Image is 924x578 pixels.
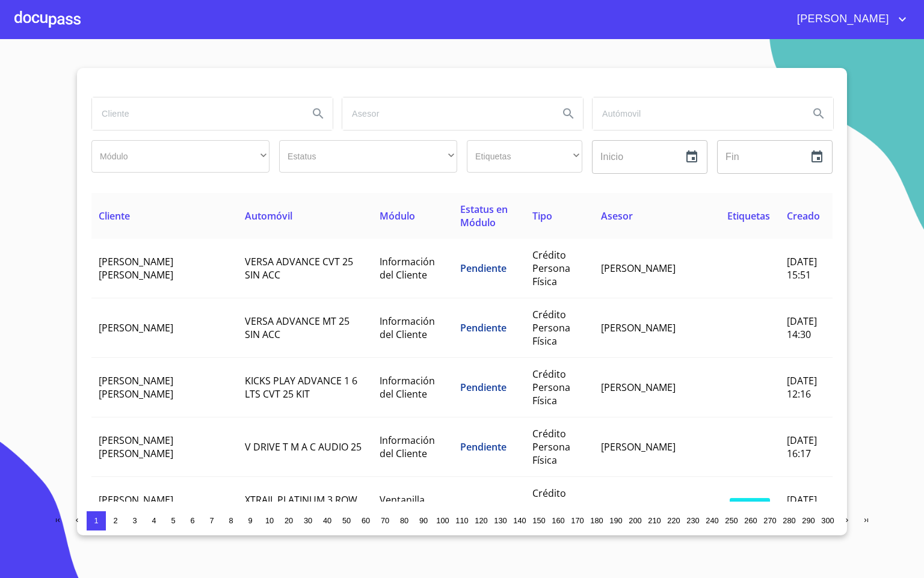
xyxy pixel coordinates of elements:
[381,516,389,525] span: 70
[380,315,435,341] span: Información del Cliente
[741,511,760,530] button: 260
[433,511,452,530] button: 100
[475,516,487,525] span: 120
[171,516,175,525] span: 5
[144,511,164,530] button: 4
[626,511,645,530] button: 200
[532,209,552,223] span: Tipo
[375,511,395,530] button: 70
[601,262,676,275] span: [PERSON_NAME]
[460,203,508,229] span: Estatus en Módulo
[821,516,834,525] span: 300
[318,511,337,530] button: 40
[513,516,526,525] span: 140
[436,516,449,525] span: 100
[787,493,817,520] span: [DATE] 13:14
[730,498,770,515] span: integrado
[760,511,780,530] button: 270
[99,493,173,520] span: [PERSON_NAME] [PERSON_NAME]
[380,374,435,401] span: Información del Cliente
[400,516,408,525] span: 80
[532,248,570,288] span: Crédito Persona Física
[601,381,676,394] span: [PERSON_NAME]
[554,99,583,128] button: Search
[380,255,435,281] span: Información del Cliente
[532,516,545,525] span: 150
[221,511,241,530] button: 8
[94,516,98,525] span: 1
[664,511,683,530] button: 220
[106,511,125,530] button: 2
[491,511,510,530] button: 130
[152,516,156,525] span: 4
[787,209,820,223] span: Creado
[419,516,428,525] span: 90
[601,321,676,334] span: [PERSON_NAME]
[279,511,298,530] button: 20
[472,511,491,530] button: 120
[703,511,722,530] button: 240
[725,516,738,525] span: 250
[532,308,570,348] span: Crédito Persona Física
[706,516,718,525] span: 240
[99,374,173,401] span: [PERSON_NAME] [PERSON_NAME]
[245,440,362,453] span: V DRIVE T M A C AUDIO 25
[265,516,274,525] span: 10
[532,367,570,407] span: Crédito Persona Física
[113,516,117,525] span: 2
[460,321,507,334] span: Pendiente
[763,516,776,525] span: 270
[460,440,507,453] span: Pendiente
[571,516,584,525] span: 170
[455,516,468,525] span: 110
[460,500,507,513] span: Pendiente
[787,374,817,401] span: [DATE] 12:16
[683,511,703,530] button: 230
[667,516,680,525] span: 220
[686,516,699,525] span: 230
[285,516,293,525] span: 20
[787,255,817,281] span: [DATE] 15:51
[279,140,457,173] div: ​
[460,262,507,275] span: Pendiente
[744,516,757,525] span: 260
[460,381,507,394] span: Pendiente
[629,516,641,525] span: 200
[601,209,633,223] span: Asesor
[727,209,770,223] span: Etiquetas
[380,209,415,223] span: Módulo
[91,140,269,173] div: ​
[342,97,549,130] input: search
[362,516,370,525] span: 60
[467,140,582,173] div: ​
[260,511,279,530] button: 10
[248,516,252,525] span: 9
[99,321,173,334] span: [PERSON_NAME]
[590,516,603,525] span: 180
[87,511,106,530] button: 1
[395,511,414,530] button: 80
[788,10,910,29] button: account of current user
[99,434,173,460] span: [PERSON_NAME] [PERSON_NAME]
[337,511,356,530] button: 50
[414,511,433,530] button: 90
[606,511,626,530] button: 190
[229,516,233,525] span: 8
[532,487,570,526] span: Crédito Persona Física
[593,97,799,130] input: search
[132,516,137,525] span: 3
[804,99,833,128] button: Search
[802,516,815,525] span: 290
[549,511,568,530] button: 160
[380,493,425,520] span: Ventanilla Única
[601,500,676,513] span: [PERSON_NAME]
[787,434,817,460] span: [DATE] 16:17
[99,209,130,223] span: Cliente
[356,511,375,530] button: 60
[241,511,260,530] button: 9
[568,511,587,530] button: 170
[209,516,214,525] span: 7
[245,315,350,341] span: VERSA ADVANCE MT 25 SIN ACC
[780,511,799,530] button: 280
[529,511,549,530] button: 150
